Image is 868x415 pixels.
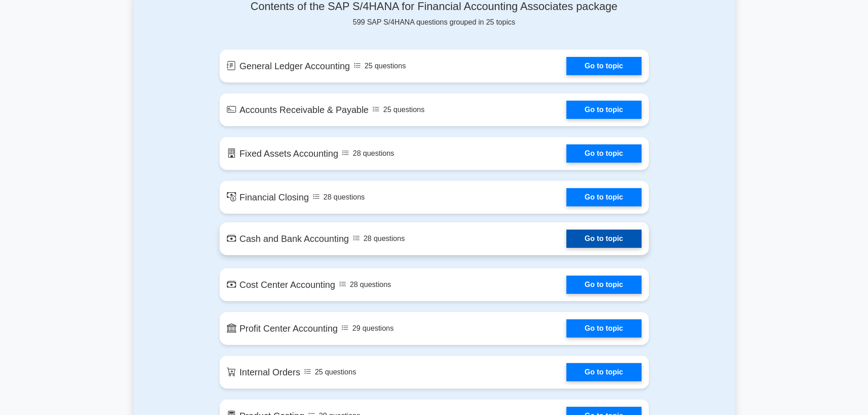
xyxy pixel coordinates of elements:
[566,188,641,206] a: Go to topic
[566,363,641,381] a: Go to topic
[566,319,641,338] a: Go to topic
[566,276,641,294] a: Go to topic
[566,230,641,248] a: Go to topic
[566,101,641,119] a: Go to topic
[566,57,641,75] a: Go to topic
[566,144,641,163] a: Go to topic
